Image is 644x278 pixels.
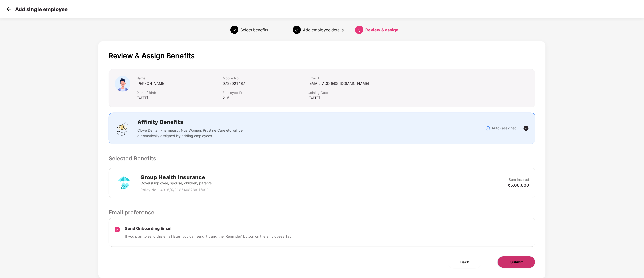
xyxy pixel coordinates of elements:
[460,259,469,265] span: Back
[508,182,529,188] p: ₹5,00,000
[140,173,212,181] h2: Group Health Insurance
[492,125,517,131] p: Auto-assigned
[295,28,299,32] span: check
[136,90,223,95] div: Date of Birth
[136,95,223,101] div: [DATE]
[223,76,309,81] div: Mobile No.
[240,26,268,34] div: Select benefits
[115,174,133,192] img: svg+xml;base64,PHN2ZyB4bWxucz0iaHR0cDovL3d3dy53My5vcmcvMjAwMC9zdmciIHdpZHRoPSI3MiIgaGVpZ2h0PSI3Mi...
[309,90,423,95] div: Joining Date
[15,6,68,12] p: Add single employee
[140,180,212,186] p: Covers Employee, spouse, children, parents
[358,27,361,33] span: 3
[485,126,490,131] img: svg+xml;base64,PHN2ZyBpZD0iSW5mb18tXzMyeDMyIiBkYXRhLW5hbWU9IkluZm8gLSAzMngzMiIgeG1sbnM9Imh0dHA6Ly...
[365,26,398,34] div: Review & assign
[5,5,13,13] img: svg+xml;base64,PHN2ZyB4bWxucz0iaHR0cDovL3d3dy53My5vcmcvMjAwMC9zdmciIHdpZHRoPSIzMCIgaGVpZ2h0PSIzMC...
[232,28,236,32] span: check
[223,90,309,95] div: Employee ID
[125,234,292,239] p: If you plan to send this email later, you can send it using the ‘Reminder’ button on the Employee...
[137,118,318,126] h2: Affinity Benefits
[115,121,130,136] img: svg+xml;base64,PHN2ZyBpZD0iQWZmaW5pdHlfQmVuZWZpdHMiIGRhdGEtbmFtZT0iQWZmaW5pdHkgQmVuZWZpdHMiIHhtbG...
[309,81,423,86] div: [EMAIL_ADDRESS][DOMAIN_NAME]
[510,259,523,265] span: Submit
[109,154,535,163] p: Selected Benefits
[136,76,223,81] div: Name
[303,26,344,34] div: Add employee details
[136,81,223,86] div: [PERSON_NAME]
[309,76,423,81] div: Email ID
[509,177,529,182] p: Sum Insured
[448,256,481,268] button: Back
[109,208,535,217] p: Email preference
[115,76,130,92] img: icon
[109,51,535,60] p: Review & Assign Benefits
[137,128,246,139] p: Clove Dental, Pharmeasy, Nua Women, Prystine Care etc will be automatically assigned by adding em...
[497,256,535,268] button: Submit
[523,125,529,131] img: svg+xml;base64,PHN2ZyBpZD0iVGljay0yNHgyNCIgeG1sbnM9Imh0dHA6Ly93d3cudzMub3JnLzIwMDAvc3ZnIiB3aWR0aD...
[309,95,423,101] div: [DATE]
[140,187,212,193] p: Policy No. - 4016/X/318646878/01/000
[223,95,309,101] div: 215
[125,226,292,231] p: Send Onboarding Email
[223,81,309,86] div: 9727921467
